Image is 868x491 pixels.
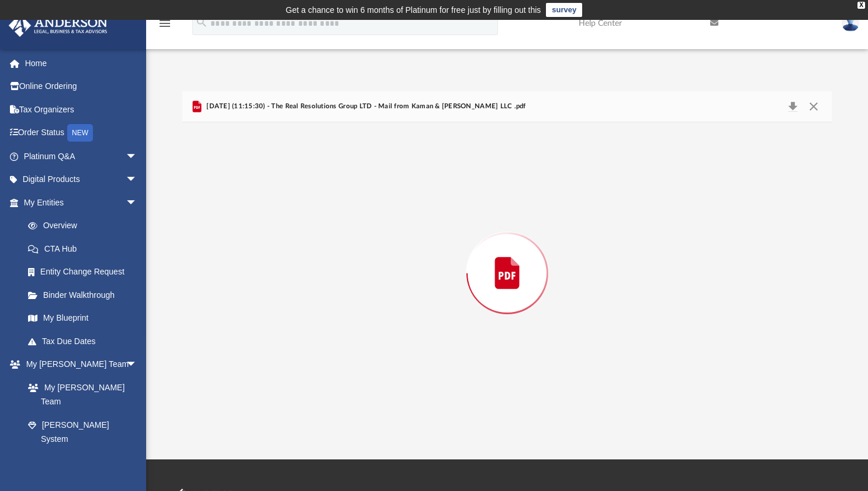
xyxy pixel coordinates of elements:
[842,15,859,32] img: User Pic
[126,145,149,169] span: arrow_drop_down
[857,2,865,9] div: close
[16,283,155,307] a: Binder Walkthrough
[126,168,149,192] span: arrow_drop_down
[8,168,155,191] a: Digital Productsarrow_drop_down
[16,376,143,413] a: My [PERSON_NAME] Team
[67,124,93,142] div: NEW
[8,75,155,98] a: Online Ordering
[16,329,155,353] a: Tax Due Dates
[8,121,155,145] a: Order StatusNEW
[286,3,541,17] div: Get a chance to win 6 months of Platinum for free just by filling out this
[126,191,149,215] span: arrow_drop_down
[5,14,111,37] img: Anderson Advisors Platinum Portal
[182,91,832,424] div: Preview
[204,101,526,112] span: [DATE] (11:15:30) - The Real Resolutions Group LTD - Mail from Kaman & [PERSON_NAME] LLC .pdf
[16,214,155,238] a: Overview
[158,16,172,30] i: menu
[803,98,824,115] button: Close
[158,22,172,30] a: menu
[16,260,155,284] a: Entity Change Request
[782,98,803,115] button: Download
[16,237,155,260] a: CTA Hub
[126,353,149,377] span: arrow_drop_down
[16,307,149,330] a: My Blueprint
[8,353,149,376] a: My [PERSON_NAME] Teamarrow_drop_down
[16,451,149,474] a: Client Referrals
[8,191,155,214] a: My Entitiesarrow_drop_down
[195,16,208,29] i: search
[8,98,155,121] a: Tax Organizers
[8,51,155,75] a: Home
[546,3,582,17] a: survey
[16,413,149,451] a: [PERSON_NAME] System
[8,145,155,168] a: Platinum Q&Aarrow_drop_down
